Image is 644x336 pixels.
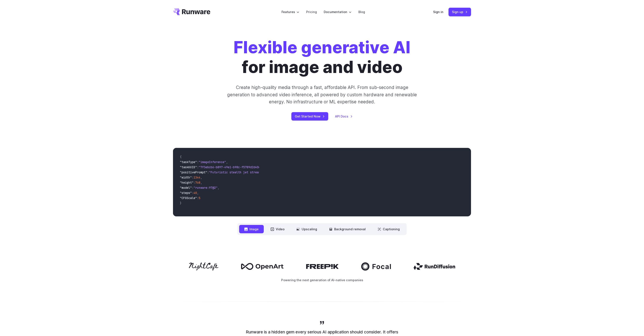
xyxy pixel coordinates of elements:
button: Captioning [373,225,405,233]
span: : [192,175,194,179]
span: "taskType" [180,160,197,164]
a: API Docs [335,114,353,119]
span: : [192,186,194,190]
span: "taskUUID" [180,165,197,169]
span: "7f3ebcb6-b897-49e1-b98c-f5789d2d40d7" [199,165,264,169]
span: : [192,191,194,195]
span: 5 [199,196,200,200]
button: Image [239,225,264,233]
label: Features [282,9,299,14]
span: 768 [195,181,200,184]
span: 40 [194,191,197,195]
span: "imageInference" [199,160,226,164]
span: , [218,186,219,190]
label: Documentation [324,9,352,14]
a: Pricing [306,9,317,14]
span: , [200,181,202,184]
span: 1344 [194,175,200,179]
span: "runware:97@2" [194,186,218,190]
p: Powering the next generation of AI-native companies [173,278,471,282]
span: , [200,175,202,179]
a: Go to / [173,8,210,15]
span: { [180,155,182,159]
span: "Futuristic stealth jet streaking through a neon-lit cityscape with glowing purple exhaust" [209,170,365,174]
span: "CFGScale" [180,196,197,200]
span: : [194,181,195,184]
a: Get Started Now [291,112,328,120]
span: : [207,170,209,174]
a: Blog [358,9,365,14]
span: "model" [180,186,192,190]
button: Background removal [324,225,371,233]
span: , [197,191,199,195]
span: : [197,160,199,164]
button: Upscaling [291,225,322,233]
a: Sign in [433,9,443,14]
span: , [226,160,228,164]
p: Create high-quality media through a fast, affordable API. From sub-second image generation to adv... [227,84,417,105]
span: } [180,201,182,205]
span: : [197,165,199,169]
span: "width" [180,175,192,179]
strong: Flexible generative AI [234,37,410,57]
a: Sign up [449,8,471,16]
span: "steps" [180,191,192,195]
button: Video [265,225,290,233]
span: "positivePrompt" [180,170,207,174]
h1: for image and video [234,38,410,77]
span: : [197,196,199,200]
span: "height" [180,181,194,184]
